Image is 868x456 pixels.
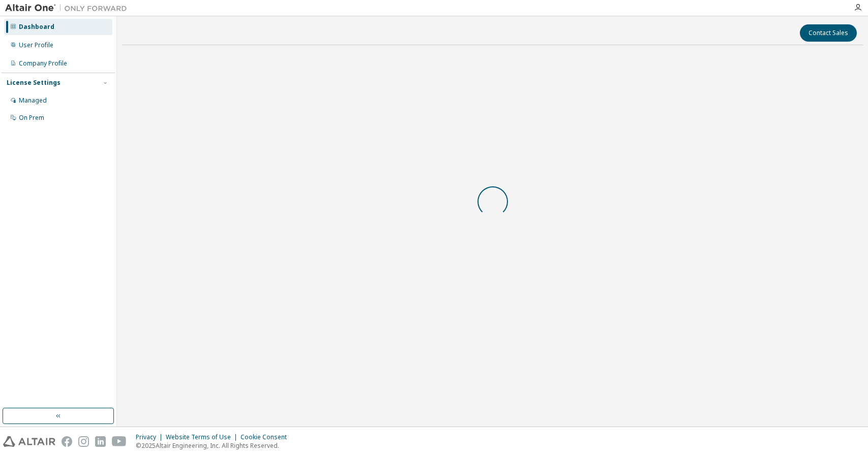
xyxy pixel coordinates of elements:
[5,3,132,13] img: Altair One
[19,114,44,122] div: On Prem
[95,436,106,447] img: linkedin.svg
[19,96,47,105] div: Managed
[62,436,72,447] img: facebook.svg
[19,23,54,31] div: Dashboard
[19,59,67,68] div: Company Profile
[136,433,166,441] div: Privacy
[136,441,293,450] p: © 2025 Altair Engineering, Inc. All Rights Reserved.
[166,433,241,441] div: Website Terms of Use
[241,433,293,441] div: Cookie Consent
[800,24,857,42] button: Contact Sales
[19,41,53,49] div: User Profile
[78,436,89,447] img: instagram.svg
[7,79,61,87] div: License Settings
[112,436,127,447] img: youtube.svg
[3,436,55,447] img: altair_logo.svg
